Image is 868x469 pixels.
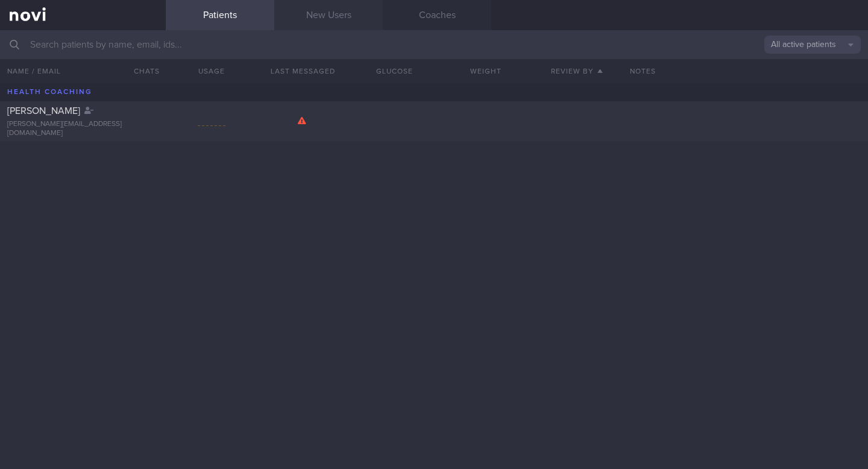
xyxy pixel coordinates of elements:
button: Glucose [348,59,440,83]
div: Usage [166,59,257,83]
button: Chats [118,59,166,83]
div: [PERSON_NAME][EMAIL_ADDRESS][DOMAIN_NAME] [7,120,159,138]
button: Weight [440,59,532,83]
button: Last Messaged [257,59,349,83]
button: Review By [532,59,623,83]
div: Notes [623,59,868,83]
button: All active patients [764,36,861,54]
span: [PERSON_NAME] [7,106,80,116]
